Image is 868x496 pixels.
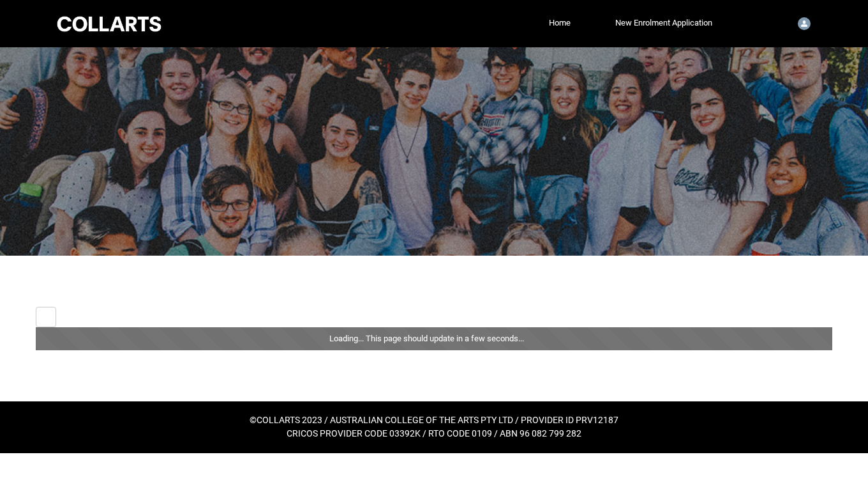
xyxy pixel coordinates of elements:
[795,12,814,33] button: User Profile Student.bmathes.20242040
[798,17,811,30] img: Student.bmathes.20242040
[36,307,56,327] button: Back
[36,327,832,350] div: Loading... This page should update in a few seconds...
[612,13,715,33] a: New Enrolment Application
[546,13,574,33] a: Home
